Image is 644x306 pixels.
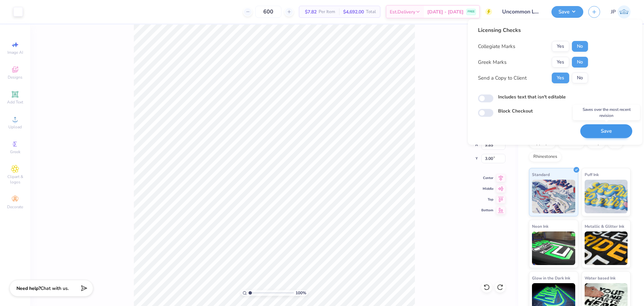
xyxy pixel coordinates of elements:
[41,285,69,292] span: Chat with us.
[10,149,20,155] span: Greek
[255,6,281,18] input: – –
[551,6,583,18] button: Save
[532,171,550,178] span: Standard
[3,174,27,185] span: Clipart & logos
[585,231,628,265] img: Metallic & Glitter Ink
[16,285,41,292] strong: Need help?
[296,290,306,296] span: 100 %
[532,180,575,213] img: Standard
[427,8,464,15] span: [DATE] - [DATE]
[532,223,548,230] span: Neon Ink
[585,180,628,213] img: Puff Ink
[572,41,588,52] button: No
[478,26,588,34] div: Licensing Checks
[478,58,506,66] div: Greek Marks
[7,50,23,55] span: Image AI
[552,57,569,68] button: Yes
[585,274,615,281] span: Water based Ink
[585,223,624,230] span: Metallic & Glitter Ink
[618,5,631,18] img: John Paul Torres
[573,105,640,120] div: Saves over the most recent revision
[498,107,533,115] label: Block Checkout
[8,124,22,130] span: Upload
[481,208,493,213] span: Bottom
[7,99,23,105] span: Add Text
[580,124,632,138] button: Save
[481,186,493,191] span: Middle
[481,197,493,202] span: Top
[498,93,566,100] label: Includes text that isn't editable
[552,73,569,83] button: Yes
[7,204,23,210] span: Decorate
[319,8,335,15] span: Per Item
[611,5,631,18] a: JP
[390,8,415,15] span: Est. Delivery
[572,57,588,68] button: No
[611,8,616,16] span: JP
[366,8,376,15] span: Total
[303,8,317,15] span: $7.82
[529,152,561,162] div: Rhinestones
[585,171,599,178] span: Puff Ink
[497,5,546,18] input: Untitled Design
[481,176,493,180] span: Center
[468,9,475,14] span: FREE
[572,73,588,83] button: No
[552,41,569,52] button: Yes
[478,43,515,50] div: Collegiate Marks
[532,274,570,281] span: Glow in the Dark Ink
[532,231,575,265] img: Neon Ink
[8,75,22,80] span: Designs
[343,8,364,15] span: $4,692.00
[478,74,527,82] div: Send a Copy to Client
